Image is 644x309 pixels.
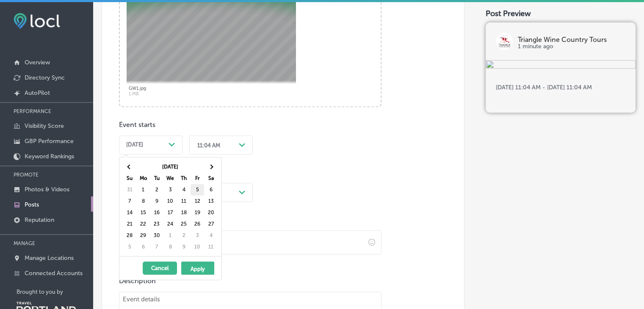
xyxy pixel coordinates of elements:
td: 28 [123,230,136,241]
td: 21 [123,218,136,230]
button: Apply [181,262,214,275]
td: 26 [191,218,204,230]
p: GBP Performance [25,138,74,145]
img: 4af55925-8a47-4cf2-af2f-08ea0bf83ec2 [486,60,636,70]
th: Th [177,173,191,184]
td: 2 [177,230,191,241]
td: 7 [123,196,136,207]
td: 19 [191,207,204,218]
td: 5 [191,184,204,196]
td: 4 [204,230,218,241]
button: Cancel [143,262,177,275]
p: Keyword Rankings [25,153,74,160]
h5: [DATE] 11:04 AM - [DATE] 11:04 AM [496,84,625,91]
span: Insert emoji [368,239,375,246]
th: Su [123,173,136,184]
td: 8 [163,241,177,253]
th: Mo [136,173,150,184]
td: 4 [177,184,191,196]
p: AutoPilot [25,89,50,97]
p: Reputation [25,216,54,223]
th: We [163,173,177,184]
img: logo [496,33,513,50]
td: 11 [177,196,191,207]
td: 11 [204,241,218,253]
td: 24 [163,218,177,230]
td: 10 [191,241,204,253]
p: Visibility Score [25,122,64,130]
td: 13 [204,196,218,207]
th: [DATE] [136,161,204,173]
p: Directory Sync [25,74,65,81]
div: Post Preview [486,9,636,18]
td: 16 [150,207,163,218]
td: 1 [163,230,177,241]
td: 6 [204,184,218,196]
label: Event starts [119,121,155,129]
td: 15 [136,207,150,218]
td: 12 [191,196,204,207]
td: 23 [150,218,163,230]
p: Posts [25,201,39,208]
td: 14 [123,207,136,218]
th: Sa [204,173,218,184]
td: 6 [136,241,150,253]
div: 11:04 AM [197,142,220,148]
p: Overview [25,59,50,66]
td: 2 [150,184,163,196]
td: 3 [191,230,204,241]
img: fda3e92497d09a02dc62c9cd864e3231.png [14,13,60,29]
p: 1 minute ago [518,43,625,50]
td: 1 [136,184,150,196]
th: Tu [150,173,163,184]
td: 17 [163,207,177,218]
td: 31 [123,184,136,196]
p: Triangle Wine Country Tours [518,36,625,43]
th: Fr [191,173,204,184]
td: 20 [204,207,218,218]
p: Photos & Videos [25,186,69,193]
td: 9 [177,241,191,253]
td: 9 [150,196,163,207]
td: 7 [150,241,163,253]
td: 27 [204,218,218,230]
td: 25 [177,218,191,230]
td: 5 [123,241,136,253]
td: 18 [177,207,191,218]
td: 3 [163,184,177,196]
p: Manage Locations [25,254,74,262]
td: 30 [150,230,163,241]
p: Connected Accounts [25,270,83,277]
span: [DATE] [126,141,143,148]
td: 8 [136,196,150,207]
td: 22 [136,218,150,230]
label: Description [119,277,156,285]
td: 29 [136,230,150,241]
p: Brought to you by [17,289,93,295]
td: 10 [163,196,177,207]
